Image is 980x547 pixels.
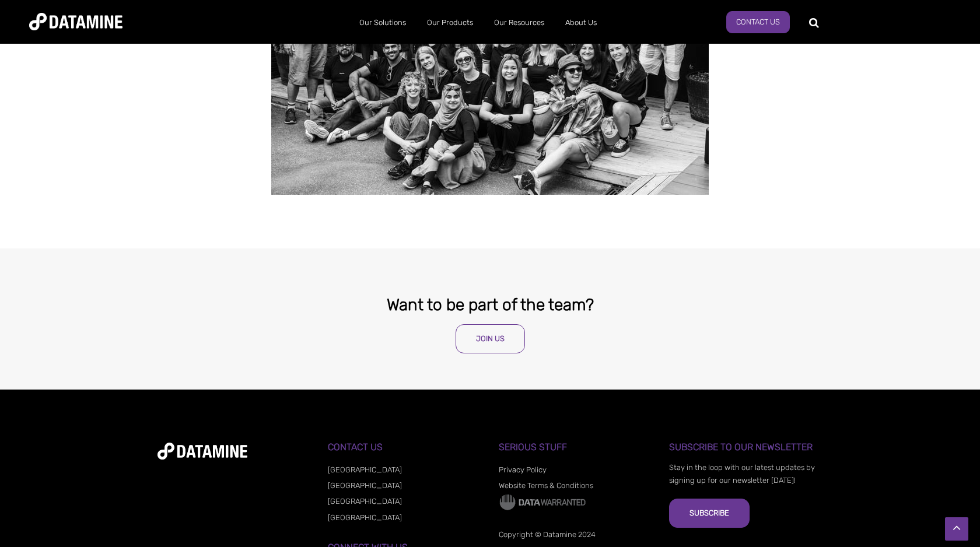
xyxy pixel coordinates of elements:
[328,513,402,522] a: [GEOGRAPHIC_DATA]
[499,442,652,453] h3: Serious Stuff
[416,8,484,38] a: Our Products
[29,13,123,30] img: Datamine
[726,11,790,33] a: Contact us
[328,465,402,474] a: [GEOGRAPHIC_DATA]
[387,295,594,314] span: Want to be part of the team?
[669,461,822,487] p: Stay in the loop with our latest updates by signing up for our newsletter [DATE]!
[328,481,402,490] a: [GEOGRAPHIC_DATA]
[499,493,586,511] img: Data Warranted Logo
[669,442,822,453] h3: Subscribe to our Newsletter
[157,443,247,460] img: datamine-logo-white
[328,442,481,453] h3: Contact Us
[499,528,652,541] p: Copyright © Datamine 2024
[328,497,402,506] a: [GEOGRAPHIC_DATA]
[555,8,607,38] a: About Us
[669,499,750,528] button: Subscribe
[456,324,525,353] a: Join Us
[499,481,593,490] a: Website Terms & Conditions
[349,8,416,38] a: Our Solutions
[484,8,555,38] a: Our Resources
[499,465,547,474] a: Privacy Policy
